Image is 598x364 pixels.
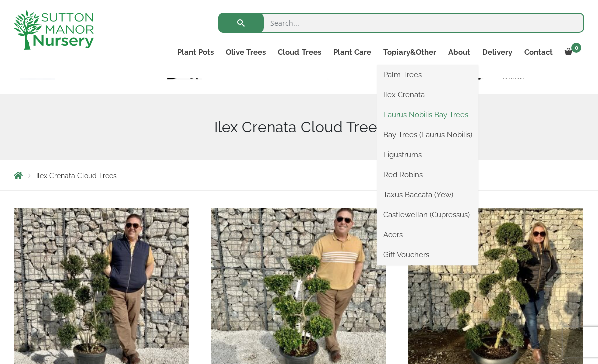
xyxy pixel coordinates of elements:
a: Ligustrums [377,147,478,162]
img: logo [14,10,94,50]
a: Delivery [476,45,518,59]
span: Ilex Crenata Cloud Trees [36,172,117,180]
a: Olive Trees [220,45,272,59]
a: Contact [518,45,559,59]
a: 0 [559,45,584,59]
a: Plant Pots [171,45,220,59]
a: Cloud Trees [272,45,327,59]
a: Plant Care [327,45,377,59]
span: 0 [571,43,581,53]
a: About [442,45,476,59]
input: Search... [218,13,584,33]
a: Topiary&Other [377,45,442,59]
a: Castlewellan (Cupressus) [377,207,478,222]
a: Taxus Baccata (Yew) [377,187,478,202]
h1: Ilex Crenata Cloud Trees [14,118,584,136]
a: Acers [377,227,478,242]
a: Ilex Crenata [377,87,478,102]
a: Palm Trees [377,67,478,82]
nav: Breadcrumbs [14,171,584,179]
a: Gift Vouchers [377,247,478,262]
a: Bay Trees (Laurus Nobilis) [377,127,478,142]
a: Laurus Nobilis Bay Trees [377,107,478,122]
a: Red Robins [377,167,478,182]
